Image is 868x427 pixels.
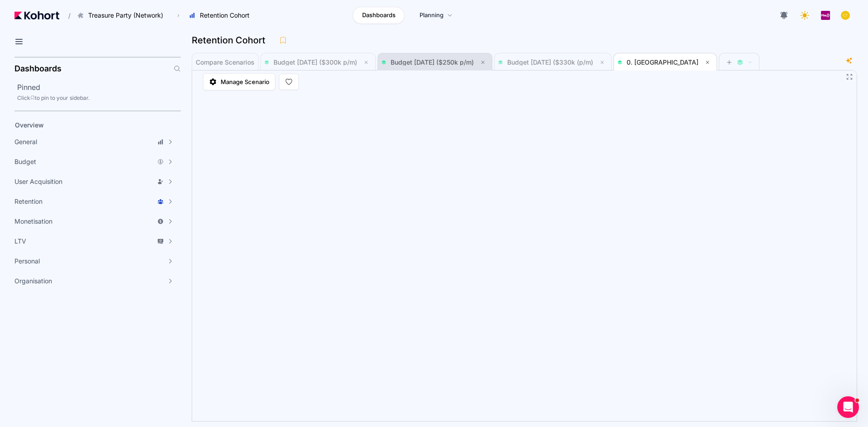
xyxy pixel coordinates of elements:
[196,59,255,66] span: Compare Scenarios
[200,11,250,20] span: Retention Cohort
[184,8,259,23] button: Retention Cohort
[362,11,396,20] span: Dashboards
[14,137,37,146] span: General
[14,157,36,166] span: Budget
[203,73,275,90] a: Manage Scenario
[14,217,52,226] span: Monetisation
[175,12,181,19] span: ›
[14,11,59,19] img: Kohort logo
[507,58,593,66] span: Budget [DATE] ($330k (p/m)
[14,257,40,266] span: Personal
[391,58,474,66] span: Budget [DATE] ($250k p/m)
[837,396,859,418] iframe: Intercom live chat
[15,121,44,129] span: Overview
[12,118,165,132] a: Overview
[410,7,462,24] a: Planning
[14,277,52,286] span: Organisation
[88,11,163,20] span: Treasure Party (Network)
[420,11,443,20] span: Planning
[14,65,61,73] h2: Dashboards
[274,58,357,66] span: Budget [DATE] ($300k p/m)
[846,73,853,80] button: Fullscreen
[221,77,269,86] span: Manage Scenario
[192,36,271,45] h3: Retention Cohort
[17,94,181,102] div: Click to pin to your sidebar.
[14,177,62,186] span: User Acquisition
[821,11,830,20] img: logo_PlayQ_20230721100321046856.png
[14,237,26,246] span: LTV
[17,82,181,93] h2: Pinned
[61,11,71,20] span: /
[14,197,42,206] span: Retention
[72,8,173,23] button: Treasure Party (Network)
[627,58,698,66] span: 0. [GEOGRAPHIC_DATA]
[353,7,405,24] a: Dashboards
